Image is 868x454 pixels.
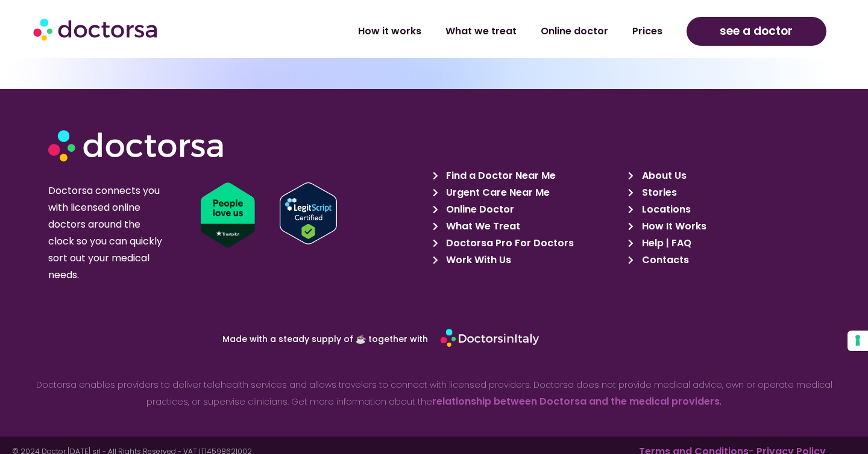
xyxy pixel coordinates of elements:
[848,331,868,351] button: Your consent preferences for tracking technologies
[280,182,441,244] a: Verify LegitScript Approval for www.doctorsa.com
[628,167,817,184] a: About Us
[628,184,817,201] a: Stories
[628,252,817,269] a: Contacts
[628,235,817,252] a: Help | FAQ
[230,17,674,45] nav: Menu
[433,201,621,218] a: Online Doctor
[720,22,793,41] span: see a doctor
[628,218,817,235] a: How It Works
[639,201,691,218] span: Locations
[639,218,706,235] span: How It Works
[433,17,529,45] a: What we treat
[529,17,620,45] a: Online doctor
[639,167,687,184] span: About Us
[48,182,167,284] p: Doctorsa connects you with licensed online doctors around the clock so you can quickly sort out y...
[433,218,621,235] a: What We Treat
[346,17,433,45] a: How it works
[687,17,826,46] a: see a doctor
[443,167,556,184] span: Find a Doctor Near Me
[110,335,428,343] p: Made with a steady supply of ☕ together with
[443,252,511,269] span: Work With Us
[639,252,689,269] span: Contacts
[443,218,520,235] span: What We Treat
[433,252,621,269] a: Work With Us
[628,201,817,218] a: Locations
[433,184,621,201] a: Urgent Care Near Me
[280,182,337,244] img: Verify Approval for www.doctorsa.com
[433,167,621,184] a: Find a Doctor Near Me
[433,235,621,252] a: Doctorsa Pro For Doctors
[639,184,677,201] span: Stories
[639,235,691,252] span: Help | FAQ
[620,17,675,45] a: Prices
[720,396,722,408] strong: .
[432,394,720,408] a: relationship between Doctorsa and the medical providers
[443,235,574,252] span: Doctorsa Pro For Doctors
[443,184,550,201] span: Urgent Care Near Me
[32,376,837,410] p: Doctorsa enables providers to deliver telehealth services and allows travelers to connect with li...
[443,201,514,218] span: Online Doctor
